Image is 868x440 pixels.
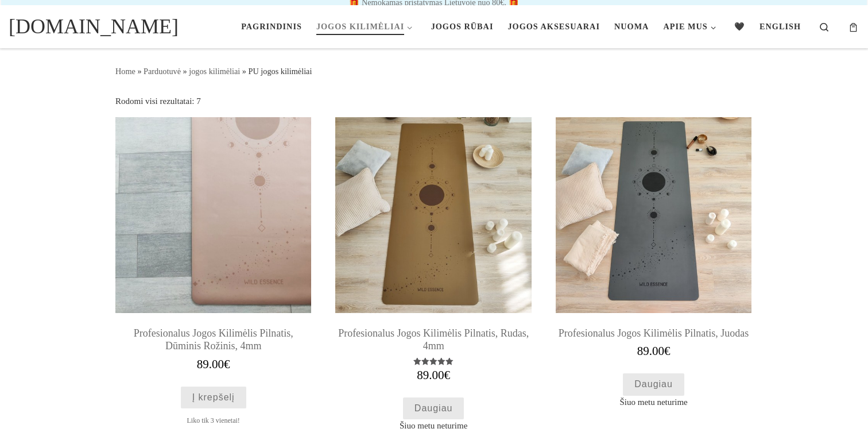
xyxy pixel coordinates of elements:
[335,419,531,433] span: Šiuo metu neturime
[556,322,751,345] h2: Profesionalus Jogos Kilimėlis Pilnatis, Juodas
[115,95,201,108] p: Rodomi visi rezultatai: 7
[504,14,603,38] a: Jogos aksesuarai
[663,14,707,36] span: Apie mus
[9,11,179,42] a: [DOMAIN_NAME]
[183,67,187,76] span: »
[431,14,494,36] span: Jogos rūbai
[249,67,312,76] span: PU jogos kilimėliai
[224,357,230,371] span: €
[115,67,135,76] a: Home
[611,14,653,38] a: Nuoma
[197,357,230,371] bdi: 89.00
[759,14,801,36] span: English
[115,117,311,372] a: profesionalus jogos kilimelisjogos kilimelisProfesionalus Jogos Kilimėlis Pilnatis, Dūminis Rožin...
[614,14,649,36] span: Nuoma
[238,14,305,38] a: Pagrindinis
[734,14,745,36] span: 🖤
[413,358,453,365] div: Įvertinimas: 5.00 iš 5
[444,368,451,382] span: €
[313,14,420,38] a: Jogos kilimėliai
[241,14,302,36] span: Pagrindinis
[507,14,600,36] span: Jogos aksesuarai
[242,67,246,76] span: »
[623,373,684,396] a: Daugiau informacijos apie “Profesionalus Jogos Kilimėlis Pilnatis, Juodas”
[189,67,240,76] a: jogos kilimėliai
[413,358,453,399] span: Įvertinimas: iš 5
[335,117,531,383] a: neslystantis jogos kilimelisneslystantis jogos kilimelisProfesionalus Jogos Kilimėlis Pilnatis, R...
[556,117,751,358] a: profesionalus jogos kilimėlisprofesionalus jogos kilimėlisProfesionalus Jogos Kilimėlis Pilnatis,...
[316,14,404,36] span: Jogos kilimėliai
[403,397,464,420] a: Daugiau informacijos apie “Profesionalus Jogos Kilimėlis Pilnatis, Rudas, 4mm”
[664,344,671,358] span: €
[115,414,311,427] div: Liko tik 3 vienetai!
[556,396,751,409] span: Šiuo metu neturime
[417,368,450,382] bdi: 89.00
[144,67,181,76] a: Parduotuvė
[181,387,246,409] a: Add to cart: “Profesionalus Jogos Kilimėlis Pilnatis, Dūminis Rožinis, 4mm”
[115,322,311,358] h2: Profesionalus Jogos Kilimėlis Pilnatis, Dūminis Rožinis, 4mm
[731,14,749,38] a: 🖤
[137,67,141,76] span: »
[427,14,497,38] a: Jogos rūbai
[756,14,804,38] a: English
[335,322,531,358] h2: Profesionalus Jogos Kilimėlis Pilnatis, Rudas, 4mm
[637,344,671,358] bdi: 89.00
